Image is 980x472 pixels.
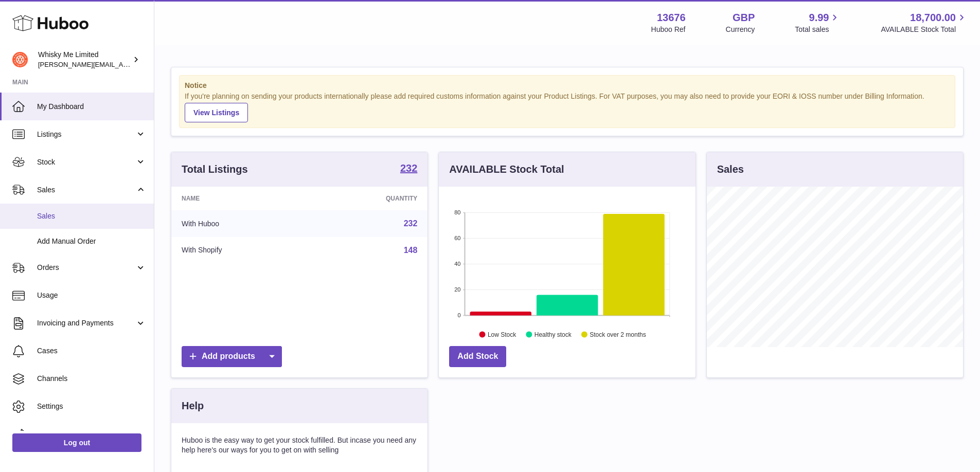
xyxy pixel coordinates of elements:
a: Log out [12,433,141,452]
span: My Dashboard [37,102,146,112]
a: 148 [404,246,418,255]
td: With Shopify [171,237,310,264]
span: Sales [37,211,146,221]
strong: 232 [400,163,417,173]
a: 232 [400,163,417,175]
a: 232 [404,219,418,228]
a: Add products [182,346,282,367]
span: Settings [37,402,146,411]
div: Whisky Me Limited [38,50,131,69]
span: Channels [37,374,146,384]
th: Quantity [310,187,428,210]
a: Add Stock [449,346,506,367]
h3: Sales [717,162,744,176]
span: Orders [37,263,135,273]
text: 0 [458,312,461,318]
div: Huboo Ref [651,25,686,34]
span: Add Manual Order [37,237,146,246]
span: Listings [37,130,135,139]
text: Low Stock [488,331,516,338]
text: 60 [455,235,461,241]
span: Returns [37,429,146,439]
div: Currency [726,25,755,34]
text: Healthy stock [534,331,572,338]
span: Usage [37,291,146,300]
span: Invoicing and Payments [37,318,135,328]
span: [PERSON_NAME][EMAIL_ADDRESS][DOMAIN_NAME] [38,60,206,68]
span: 9.99 [809,11,829,25]
td: With Huboo [171,210,310,237]
span: Sales [37,185,135,195]
span: 18,700.00 [910,11,956,25]
span: Cases [37,346,146,356]
text: 80 [455,209,461,215]
strong: 13676 [657,11,686,25]
div: If you're planning on sending your products internationally please add required customs informati... [185,92,950,122]
text: Stock over 2 months [590,331,646,338]
h3: Help [182,399,204,413]
span: AVAILABLE Stock Total [881,25,968,34]
a: 9.99 Total sales [795,11,841,34]
h3: AVAILABLE Stock Total [449,162,564,176]
a: 18,700.00 AVAILABLE Stock Total [881,11,968,34]
span: Stock [37,157,135,167]
strong: GBP [733,11,755,25]
img: frances@whiskyshop.com [12,52,28,67]
text: 40 [455,261,461,267]
strong: Notice [185,81,950,90]
span: Total sales [795,25,841,34]
p: Huboo is the easy way to get your stock fulfilled. But incase you need any help here's our ways f... [182,435,417,455]
h3: Total Listings [182,162,248,176]
text: 20 [455,286,461,293]
a: View Listings [185,103,248,122]
th: Name [171,187,310,210]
